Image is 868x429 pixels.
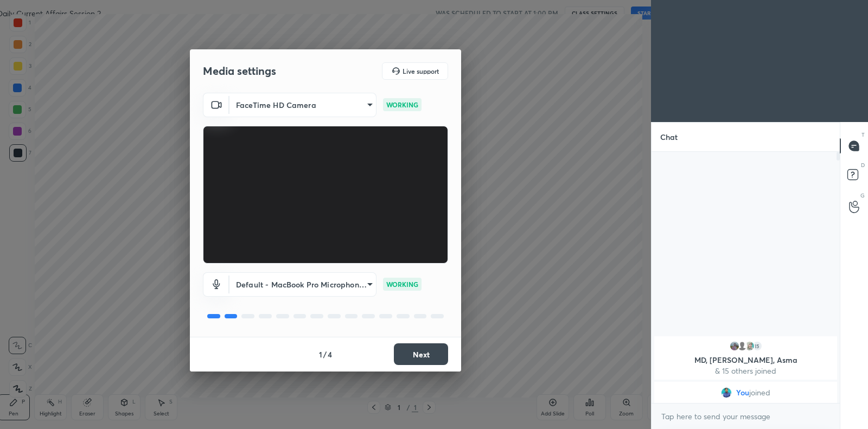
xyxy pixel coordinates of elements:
img: default.png [737,341,748,351]
div: FaceTime HD Camera [229,93,376,117]
p: & 15 others joined [661,367,831,375]
img: 023c3cf57870466091aacae4004e5e43.jpg [744,341,755,351]
button: Next [394,343,448,365]
h4: 4 [328,349,332,360]
h4: 1 [319,349,322,360]
h4: / [323,349,327,360]
p: T [861,131,865,139]
h5: Live support [403,68,439,74]
p: Chat [652,123,686,151]
p: MD, [PERSON_NAME], Asma [661,356,831,364]
span: joined [749,388,770,397]
div: FaceTime HD Camera [229,272,376,297]
img: 22281cac87514865abda38b5e9ac8509.jpg [721,387,732,398]
p: WORKING [386,279,418,289]
div: 15 [752,341,763,351]
p: D [861,161,865,169]
span: You [736,388,749,397]
p: WORKING [386,100,418,110]
p: G [860,191,865,200]
img: 7da23d0f91d54299a626ebf0e4490b56.jpg [729,341,740,351]
h2: Media settings [203,64,276,78]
